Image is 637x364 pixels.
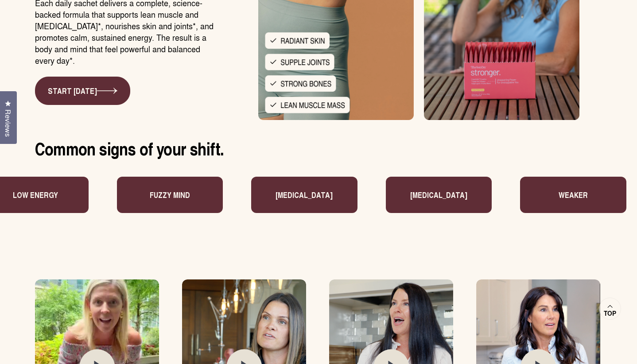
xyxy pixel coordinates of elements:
[9,189,54,201] p: Low energy
[35,77,130,105] a: START [DATE]
[35,138,602,159] h2: Common signs of your shift.
[407,189,464,201] p: [MEDICAL_DATA]
[146,189,186,201] p: Fuzzy mind
[604,310,616,318] span: Top
[272,189,330,201] p: [MEDICAL_DATA]
[2,109,14,137] span: Reviews
[555,189,584,201] p: Weaker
